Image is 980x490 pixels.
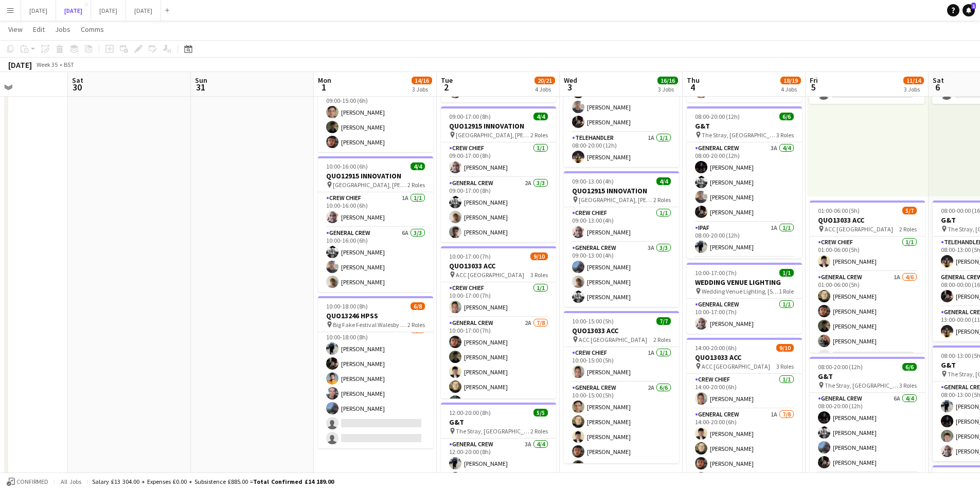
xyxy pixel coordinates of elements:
div: [DATE] [8,60,32,70]
h3: QUO13033 ACC [810,215,925,225]
a: Jobs [51,23,75,36]
app-card-role: General Crew2A3/309:00-17:00 (8h)[PERSON_NAME][PERSON_NAME][PERSON_NAME] [441,177,556,242]
app-card-role: Crew Chief1/101:00-06:00 (5h)[PERSON_NAME] [810,237,925,271]
span: 16/16 [657,77,678,84]
span: 4/4 [656,177,671,185]
span: 18/19 [780,77,801,84]
span: Wedding Venue Lighting, [STREET_ADDRESS] [702,287,779,295]
h3: G&T [687,121,802,131]
app-job-card: 10:00-16:00 (6h)4/4QUO12915 INNOVATION [GEOGRAPHIC_DATA], [PERSON_NAME], [GEOGRAPHIC_DATA], [GEOG... [318,156,433,292]
span: Tue [441,76,453,85]
app-job-card: 14:00-20:00 (6h)9/10QUO13033 ACC ACC [GEOGRAPHIC_DATA]3 RolesCrew Chief1/114:00-20:00 (6h)[PERSON... [687,338,802,490]
span: 2 Roles [653,196,671,204]
span: 1 [316,81,331,93]
span: 10:00-16:00 (6h) [326,162,368,170]
app-card-role: General Crew5/710:00-18:00 (8h)[PERSON_NAME][PERSON_NAME][PERSON_NAME][PERSON_NAME][PERSON_NAME] [318,324,433,448]
span: Jobs [55,25,70,34]
span: 09:00-17:00 (8h) [449,113,491,120]
span: 2 Roles [407,321,425,329]
span: 3 Roles [776,362,794,370]
div: Salary £13 304.00 + Expenses £0.00 + Subsistence £885.00 = [92,478,334,485]
span: 2 Roles [899,225,917,233]
app-card-role: General Crew2A7/810:00-17:00 (7h)[PERSON_NAME][PERSON_NAME][PERSON_NAME][PERSON_NAME][PERSON_NAME] [441,317,556,457]
app-card-role: General Crew6A3/310:00-16:00 (6h)[PERSON_NAME][PERSON_NAME][PERSON_NAME] [318,227,433,292]
span: 3 Roles [899,382,917,389]
app-job-card: 09:00-17:00 (8h)4/4QUO12915 INNOVATION [GEOGRAPHIC_DATA], [PERSON_NAME], [GEOGRAPHIC_DATA], [GEOG... [441,106,556,242]
a: View [4,23,27,36]
app-card-role: TELEHANDLER1A1/108:00-20:00 (12h)[PERSON_NAME] [564,132,679,167]
span: 11/14 [903,77,924,84]
button: [DATE] [126,1,161,21]
span: 2 Roles [407,181,425,189]
span: 14/16 [412,77,432,84]
span: The Stray, [GEOGRAPHIC_DATA], [GEOGRAPHIC_DATA], [GEOGRAPHIC_DATA] [702,131,776,139]
button: Confirmed [5,476,50,487]
app-card-role: General Crew1/110:00-17:00 (7h)[PERSON_NAME] [687,299,802,334]
app-card-role: General Crew3A3/309:00-13:00 (4h)[PERSON_NAME][PERSON_NAME][PERSON_NAME] [564,242,679,307]
span: Confirmed [16,478,48,485]
div: 3 Jobs [412,85,432,93]
span: 2 Roles [530,427,548,435]
span: 1 [971,3,976,9]
app-card-role: General Crew6A4/408:00-20:00 (12h)[PERSON_NAME][PERSON_NAME][PERSON_NAME][PERSON_NAME] [810,393,925,473]
span: The Stray, [GEOGRAPHIC_DATA], [GEOGRAPHIC_DATA], [GEOGRAPHIC_DATA] [456,427,530,435]
span: 20/21 [534,77,555,84]
app-card-role: Crew Chief1/114:00-20:00 (6h)[PERSON_NAME] [687,374,802,409]
h3: QUO12915 INNOVATION [318,171,433,180]
span: Thu [687,76,700,85]
app-job-card: 01:00-06:00 (5h)5/7QUO13033 ACC ACC [GEOGRAPHIC_DATA]2 RolesCrew Chief1/101:00-06:00 (5h)[PERSON_... [810,201,925,353]
span: 6/8 [411,302,425,310]
span: Mon [318,76,331,85]
span: Edit [33,25,45,34]
div: 3 Jobs [904,85,923,93]
span: 1/1 [779,269,794,277]
span: Week 35 [34,61,60,68]
span: 6 [931,81,944,93]
span: All jobs [59,478,83,485]
span: 10:00-17:00 (7h) [695,269,737,277]
span: 6/6 [902,363,917,371]
app-card-role: General Crew3/309:00-15:00 (6h)[PERSON_NAME][PERSON_NAME][PERSON_NAME] [318,87,433,152]
span: 5/7 [902,207,917,214]
app-card-role: Crew Chief1/109:00-13:00 (4h)[PERSON_NAME] [564,207,679,242]
span: 6/6 [779,113,794,120]
span: [GEOGRAPHIC_DATA], [PERSON_NAME], [GEOGRAPHIC_DATA], [GEOGRAPHIC_DATA] [579,196,653,204]
app-job-card: 08:00-20:00 (12h)6/6G&T The Stray, [GEOGRAPHIC_DATA], [GEOGRAPHIC_DATA], [GEOGRAPHIC_DATA]3 Roles... [687,106,802,259]
span: 7/7 [656,317,671,325]
span: The Stray, [GEOGRAPHIC_DATA], [GEOGRAPHIC_DATA], [GEOGRAPHIC_DATA] [825,382,899,389]
app-card-role: Crew Chief1/110:00-17:00 (7h)[PERSON_NAME] [441,282,556,317]
span: 2 Roles [653,336,671,343]
span: View [8,25,23,34]
div: 10:00-17:00 (7h)9/10QUO13033 ACC ACC [GEOGRAPHIC_DATA]3 RolesCrew Chief1/110:00-17:00 (7h)[PERSON... [441,246,556,398]
span: Total Confirmed £14 189.00 [253,478,334,485]
button: [DATE] [91,1,126,21]
h3: QUO13033 ACC [441,261,556,270]
app-job-card: 10:00-18:00 (8h)6/8QUO13246 HPSS Big Fake Festival Walesby [STREET_ADDRESS]2 RolesCrew Chief1A1/1... [318,296,433,448]
span: 10:00-18:00 (8h) [326,302,368,310]
span: 3 [562,81,577,93]
app-card-role: General Crew3A4/408:00-20:00 (12h)[PERSON_NAME][PERSON_NAME][PERSON_NAME][PERSON_NAME] [687,142,802,222]
span: 9/10 [776,344,794,352]
button: [DATE] [21,1,56,21]
a: 1 [963,4,975,16]
app-card-role: Crew Chief1/109:00-17:00 (8h)[PERSON_NAME] [441,142,556,177]
span: Sat [933,76,944,85]
app-job-card: 09:00-13:00 (4h)4/4QUO12915 INNOVATION [GEOGRAPHIC_DATA], [PERSON_NAME], [GEOGRAPHIC_DATA], [GEOG... [564,171,679,307]
app-card-role: Crew Chief1A1/110:00-16:00 (6h)[PERSON_NAME] [318,192,433,227]
span: 14:00-20:00 (6h) [695,344,737,352]
span: 31 [193,81,207,93]
h3: QUO13246 HPSS [318,311,433,320]
app-job-card: 10:00-15:00 (5h)7/7QUO13033 ACC ACC [GEOGRAPHIC_DATA]2 RolesCrew Chief1A1/110:00-15:00 (5h)[PERSO... [564,311,679,463]
app-job-card: 10:00-17:00 (7h)1/1WEDDING VENUE LIGHTING Wedding Venue Lighting, [STREET_ADDRESS]1 RoleGeneral C... [687,263,802,334]
h3: G&T [441,418,556,427]
div: 4 Jobs [781,85,800,93]
button: [DATE] [56,1,91,21]
span: 5 [808,81,818,93]
h3: WEDDING VENUE LIGHTING [687,278,802,287]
